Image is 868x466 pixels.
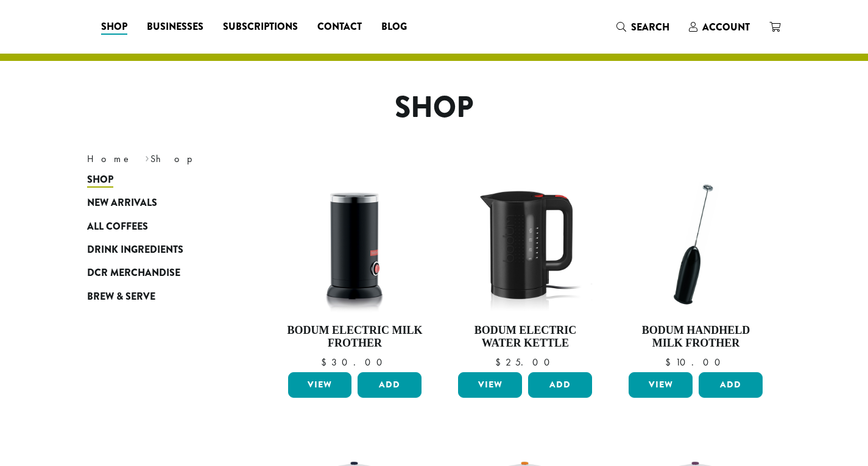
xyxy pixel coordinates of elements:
span: $ [321,356,331,369]
img: DP3955.01.png [455,174,595,314]
button: Add [528,372,592,398]
span: Account [702,20,750,34]
span: Subscriptions [223,19,298,35]
h1: Shop [78,90,791,125]
a: Bodum Electric Milk Frother $30.00 [285,174,425,367]
span: $ [665,356,676,369]
span: Businesses [147,19,203,35]
bdi: 10.00 [665,356,726,369]
a: Home [87,152,132,165]
bdi: 25.00 [495,356,556,369]
a: View [629,372,693,398]
a: DCR Merchandise [87,261,233,284]
nav: Breadcrumb [87,152,416,166]
span: $ [495,356,506,369]
span: › [145,147,149,166]
img: DP3927.01-002.png [626,174,766,314]
a: Bodum Handheld Milk Frother $10.00 [626,174,766,367]
span: All Coffees [87,219,148,235]
a: New Arrivals [87,191,233,214]
span: Blog [381,19,407,35]
button: Add [358,372,422,398]
span: Shop [87,172,113,188]
a: Shop [87,168,233,191]
button: Add [699,372,763,398]
h4: Bodum Handheld Milk Frother [626,324,766,350]
h4: Bodum Electric Milk Frother [285,324,425,350]
span: Brew & Serve [87,289,155,305]
bdi: 30.00 [321,356,388,369]
span: Contact [317,19,362,35]
span: DCR Merchandise [87,266,180,281]
a: View [288,372,352,398]
span: New Arrivals [87,196,157,211]
span: Shop [101,19,127,35]
img: DP3954.01-002.png [284,174,425,314]
a: Search [607,17,679,37]
a: Drink Ingredients [87,238,233,261]
a: All Coffees [87,214,233,238]
a: Bodum Electric Water Kettle $25.00 [455,174,595,367]
a: View [458,372,522,398]
a: Brew & Serve [87,284,233,308]
span: Drink Ingredients [87,242,183,258]
a: Shop [91,17,137,37]
span: Search [631,20,669,34]
h4: Bodum Electric Water Kettle [455,324,595,350]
